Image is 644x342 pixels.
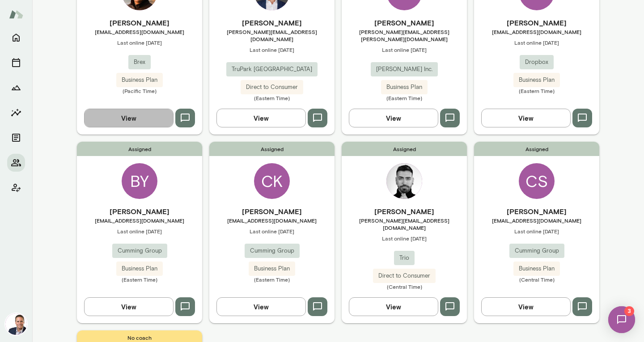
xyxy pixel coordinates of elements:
span: Business Plan [116,76,163,84]
span: (Eastern Time) [209,276,335,283]
button: Documents [7,129,25,147]
span: [PERSON_NAME][EMAIL_ADDRESS][DOMAIN_NAME] [342,217,467,231]
span: Last online [DATE] [342,235,467,242]
span: Business Plan [513,76,560,84]
span: Business Plan [249,264,295,273]
span: (Eastern Time) [209,94,335,101]
h6: [PERSON_NAME] [342,206,467,217]
div: CS [519,163,555,199]
span: Last online [DATE] [209,46,335,53]
img: Mento [9,6,23,23]
span: (Pacific Time) [77,87,202,94]
span: (Central Time) [474,276,599,283]
button: View [216,297,306,316]
button: Client app [7,179,25,197]
h6: [PERSON_NAME] [342,17,467,28]
span: Assigned [209,142,335,156]
span: Assigned [474,142,599,156]
div: CK [254,163,290,199]
span: (Eastern Time) [342,94,467,101]
span: [PERSON_NAME][EMAIL_ADDRESS][DOMAIN_NAME] [209,28,335,42]
span: Assigned [77,142,202,156]
span: Direct to Consumer [241,83,303,92]
img: Alex Kugell [386,163,422,199]
button: Home [7,29,25,46]
h6: [PERSON_NAME] [474,17,599,28]
button: View [349,297,438,316]
span: [EMAIL_ADDRESS][DOMAIN_NAME] [474,28,599,35]
button: View [481,109,571,127]
button: Members [7,154,25,172]
span: (Eastern Time) [77,276,202,283]
button: View [216,109,306,127]
span: Dropbox [520,58,554,67]
span: TruPark [GEOGRAPHIC_DATA] [226,65,318,74]
span: Cumming Group [245,246,300,255]
span: Trio [394,253,415,262]
div: BY [122,163,157,199]
h6: [PERSON_NAME] [77,17,202,28]
span: [EMAIL_ADDRESS][DOMAIN_NAME] [77,217,202,224]
span: Brex [128,58,151,67]
span: [PERSON_NAME][EMAIL_ADDRESS][PERSON_NAME][DOMAIN_NAME] [342,28,467,42]
span: Assigned [342,142,467,156]
span: Business Plan [381,83,428,92]
button: View [481,297,571,316]
button: View [84,109,174,127]
button: Sessions [7,54,25,72]
span: [EMAIL_ADDRESS][DOMAIN_NAME] [474,217,599,224]
span: Business Plan [513,264,560,273]
span: (Eastern Time) [474,87,599,94]
span: Last online [DATE] [77,228,202,235]
h6: [PERSON_NAME] [209,206,335,217]
span: [PERSON_NAME] Inc. [371,65,438,74]
span: Last online [DATE] [342,46,467,53]
button: View [84,297,174,316]
span: [EMAIL_ADDRESS][DOMAIN_NAME] [77,28,202,35]
span: Last online [DATE] [77,39,202,46]
span: Last online [DATE] [474,228,599,235]
button: View [349,109,438,127]
img: Jon Fraser [5,313,27,335]
span: Business Plan [116,264,163,273]
span: Last online [DATE] [474,39,599,46]
button: Growth Plan [7,79,25,97]
h6: [PERSON_NAME] [474,206,599,217]
h6: [PERSON_NAME] [77,206,202,217]
span: Direct to Consumer [373,271,436,280]
span: Cumming Group [509,246,564,255]
span: Last online [DATE] [209,228,335,235]
span: (Central Time) [342,283,467,290]
h6: [PERSON_NAME] [209,17,335,28]
span: [EMAIL_ADDRESS][DOMAIN_NAME] [209,217,335,224]
span: Cumming Group [112,246,167,255]
button: Insights [7,104,25,122]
